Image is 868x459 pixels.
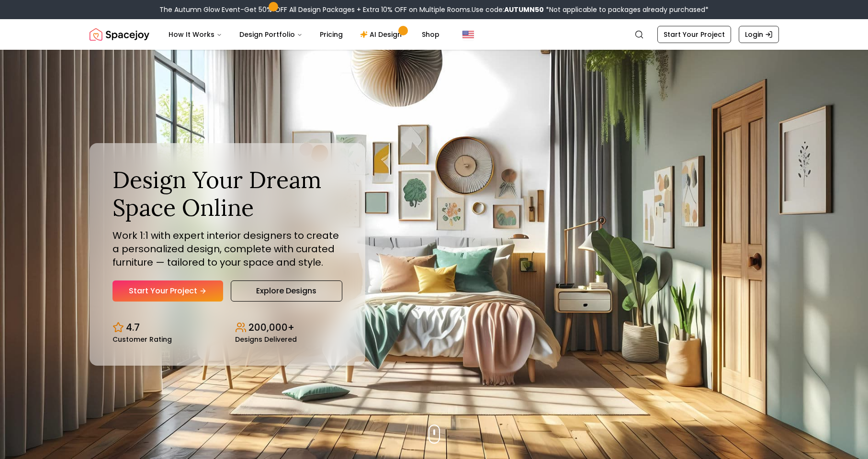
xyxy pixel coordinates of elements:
[312,25,350,44] a: Pricing
[161,25,447,44] nav: Main
[113,280,223,302] a: Start Your Project
[232,25,310,44] button: Design Portfolio
[90,19,779,50] nav: Global
[248,321,294,334] p: 200,000+
[90,25,149,44] img: Spacejoy Logo
[504,5,544,14] b: AUTUMN50
[462,29,474,40] img: United States
[159,5,709,14] div: The Autumn Glow Event-Get 50% OFF All Design Packages + Extra 10% OFF on Multiple Rooms.
[161,25,230,44] button: How It Works
[113,166,342,221] h1: Design Your Dream Space Online
[113,229,342,269] p: Work 1:1 with expert interior designers to create a personalized design, complete with curated fu...
[544,5,709,14] span: *Not applicable to packages already purchased*
[235,336,297,343] small: Designs Delivered
[113,336,172,343] small: Customer Rating
[472,5,544,14] span: Use code:
[739,26,779,43] a: Login
[126,321,140,334] p: 4.7
[657,26,731,43] a: Start Your Project
[90,25,149,44] a: Spacejoy
[231,280,342,302] a: Explore Designs
[352,25,412,44] a: AI Design
[113,313,342,343] div: Design stats
[414,25,447,44] a: Shop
